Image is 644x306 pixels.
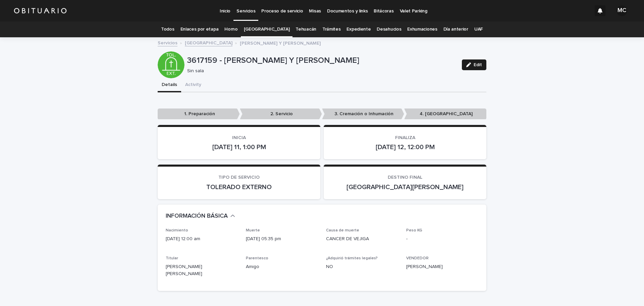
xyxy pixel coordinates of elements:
[346,21,371,37] a: Expediente
[158,108,240,120] p: 1. Preparación
[462,59,486,70] button: Edit
[407,21,437,37] a: Exhumaciones
[166,228,188,232] span: Nacimiento
[326,235,398,243] p: CANCER DE VEJIGA
[185,39,232,46] a: [GEOGRAPHIC_DATA]
[181,78,205,92] button: Activity
[166,213,235,220] button: INFORMACIÓN BÁSICA
[166,256,178,260] span: Titular
[187,68,454,74] p: Sin sala
[296,21,316,37] a: Tehuacán
[218,175,260,180] span: TIPO DE SERVICIO
[224,21,237,37] a: Horno
[616,5,627,16] div: MC
[395,135,415,140] span: FINALIZA
[13,4,67,17] img: HUM7g2VNRLqGMmR9WVqf
[406,263,478,270] p: [PERSON_NAME]
[244,21,290,37] a: [GEOGRAPHIC_DATA]
[166,263,238,277] p: [PERSON_NAME] [PERSON_NAME]
[406,228,422,232] span: Peso KG
[332,183,478,191] p: [GEOGRAPHIC_DATA][PERSON_NAME]
[166,213,228,220] h2: INFORMACIÓN BÁSICA
[326,228,359,232] span: Causa de muerte
[246,235,318,243] p: [DATE] 05:35 pm
[474,62,482,67] span: Edit
[443,21,468,37] a: Día anterior
[240,39,321,46] p: [PERSON_NAME] Y [PERSON_NAME]
[326,263,398,270] p: NO
[474,21,483,37] a: UAF
[180,21,219,37] a: Enlaces por etapa
[326,256,378,260] span: ¿Adquirió trámites legales?
[246,228,260,232] span: Muerte
[404,108,486,120] p: 4. [GEOGRAPHIC_DATA]
[240,108,322,120] p: 2. Servicio
[158,39,177,46] a: Servicios
[166,235,238,243] p: [DATE] 12:00 am
[187,56,457,65] p: 3617159 - [PERSON_NAME] Y [PERSON_NAME]
[322,21,341,37] a: Trámites
[158,78,181,92] button: Details
[246,256,268,260] span: Parentesco
[388,175,422,180] span: DESTINO FINAL
[322,108,404,120] p: 3. Cremación o Inhumación
[377,21,401,37] a: Desahucios
[161,21,174,37] a: Todos
[232,135,246,140] span: INICIA
[246,263,318,270] p: Amigo
[332,143,478,151] p: [DATE] 12, 12:00 PM
[406,256,429,260] span: VENDEDOR
[166,183,312,191] p: TOLERADO EXTERNO
[166,143,312,151] p: [DATE] 11, 1:00 PM
[406,235,478,243] p: -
